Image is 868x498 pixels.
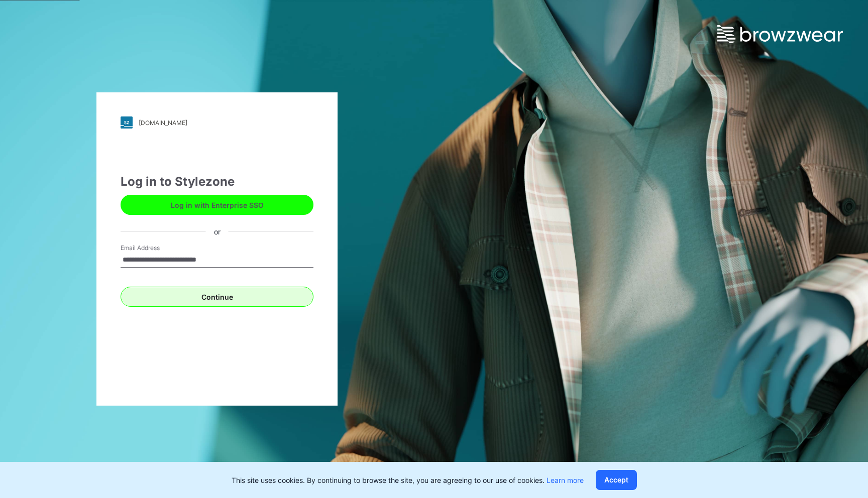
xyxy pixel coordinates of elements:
[121,116,133,129] img: stylezone-logo.562084cfcfab977791bfbf7441f1a819.svg
[717,25,843,43] img: browzwear-logo.e42bd6dac1945053ebaf764b6aa21510.svg
[139,119,187,127] div: [DOMAIN_NAME]
[596,470,637,490] button: Accept
[121,287,313,307] button: Continue
[121,116,313,129] a: [DOMAIN_NAME]
[206,226,229,236] div: or
[121,243,191,253] label: Email Address
[232,475,584,485] p: This site uses cookies. By continuing to browse the site, you are agreeing to our use of cookies.
[121,173,313,191] div: Log in to Stylezone
[547,476,584,484] a: Learn more
[121,195,313,215] button: Log in with Enterprise SSO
